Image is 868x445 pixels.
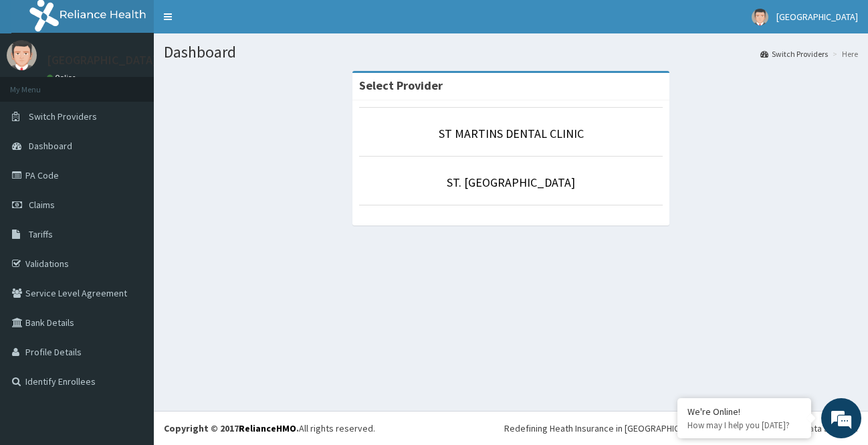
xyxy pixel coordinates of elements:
strong: Select Provider [359,78,443,93]
span: Switch Providers [29,110,97,122]
a: ST MARTINS DENTAL CLINIC [439,126,584,141]
img: User Image [7,40,37,70]
a: Online [47,73,79,82]
a: Switch Providers [760,48,828,60]
div: We're Online! [687,406,801,418]
p: How may I help you today? [687,420,801,431]
h1: Dashboard [164,43,858,61]
span: [GEOGRAPHIC_DATA] [776,11,858,23]
footer: All rights reserved. [154,411,868,445]
li: Here [829,48,858,60]
strong: Copyright © 2017 . [164,422,299,434]
a: RelianceHMO [239,422,296,434]
span: Claims [29,199,55,211]
p: [GEOGRAPHIC_DATA] [47,54,157,66]
img: User Image [752,9,768,25]
div: Redefining Heath Insurance in [GEOGRAPHIC_DATA] using Telemedicine and Data Science! [504,422,858,435]
span: Tariffs [29,228,53,240]
a: ST. [GEOGRAPHIC_DATA] [447,175,575,190]
span: Dashboard [29,140,72,152]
